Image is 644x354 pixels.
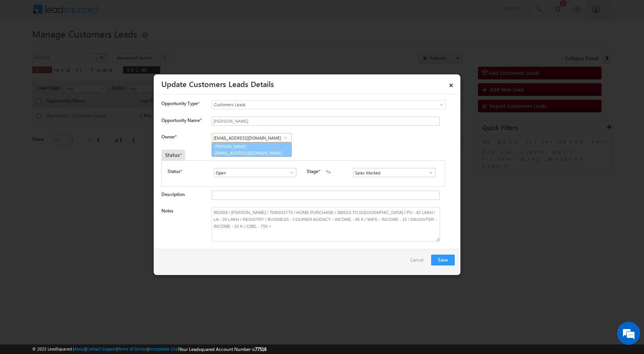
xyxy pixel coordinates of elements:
[307,168,318,175] label: Stage
[212,142,292,157] a: [PERSON_NAME]
[168,168,180,175] label: Status
[40,40,129,50] div: Chat with us now
[212,101,414,108] span: Customers Leads
[410,255,427,269] a: Cancel
[161,78,274,89] a: Update Customers Leads Details
[212,133,292,142] input: Type to Search
[161,134,176,140] label: Owner
[104,236,139,247] em: Start Chat
[86,346,117,351] a: Contact Support
[32,346,266,353] span: © 2025 LeadSquared | | | | |
[431,255,455,265] button: Save
[149,346,178,351] a: Acceptable Use
[161,100,197,107] span: Opportunity Type
[281,134,290,142] a: Show All Items
[161,150,185,160] div: Status
[126,4,144,22] div: Minimize live chat window
[285,169,294,176] a: Show All Items
[255,346,266,352] span: 77516
[215,150,284,156] span: [EMAIL_ADDRESS][DOMAIN_NAME]
[214,168,296,177] input: Type to Search
[161,208,173,214] label: Notes
[212,100,446,109] a: Customers Leads
[424,169,434,176] a: Show All Items
[179,346,266,352] span: Your Leadsquared Account Number is
[445,77,458,91] a: ×
[161,191,185,197] label: Description
[74,346,85,351] a: About
[353,168,435,177] input: Type to Search
[118,346,148,351] a: Terms of Service
[161,117,201,123] label: Opportunity Name
[13,40,32,50] img: d_60004797649_company_0_60004797649
[10,71,140,230] textarea: Type your message and hit 'Enter'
